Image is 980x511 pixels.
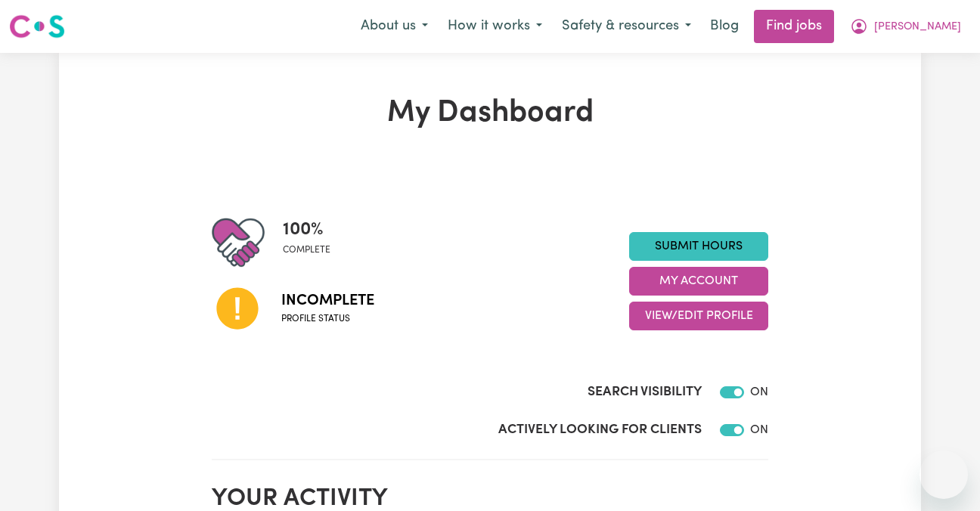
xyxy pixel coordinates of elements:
a: Blog [701,10,748,43]
a: Careseekers logo [9,9,65,44]
h1: My Dashboard [212,95,768,132]
button: About us [351,11,438,42]
a: Submit Hours [629,232,768,261]
span: 100 % [283,216,330,243]
label: Actively Looking for Clients [498,420,702,440]
img: Careseekers logo [9,13,65,40]
div: Profile completeness: 100% [283,216,343,269]
span: ON [750,386,768,398]
a: Find jobs [754,10,834,43]
span: Incomplete [281,290,374,312]
button: My Account [840,11,971,42]
span: Profile status [281,312,374,326]
label: Search Visibility [588,382,702,402]
button: My Account [629,267,768,296]
span: [PERSON_NAME] [874,19,961,36]
iframe: Button to launch messaging window [920,451,968,499]
span: ON [750,424,768,436]
button: Safety & resources [552,11,701,42]
button: View/Edit Profile [629,302,768,330]
button: How it works [438,11,552,42]
span: complete [283,243,330,257]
